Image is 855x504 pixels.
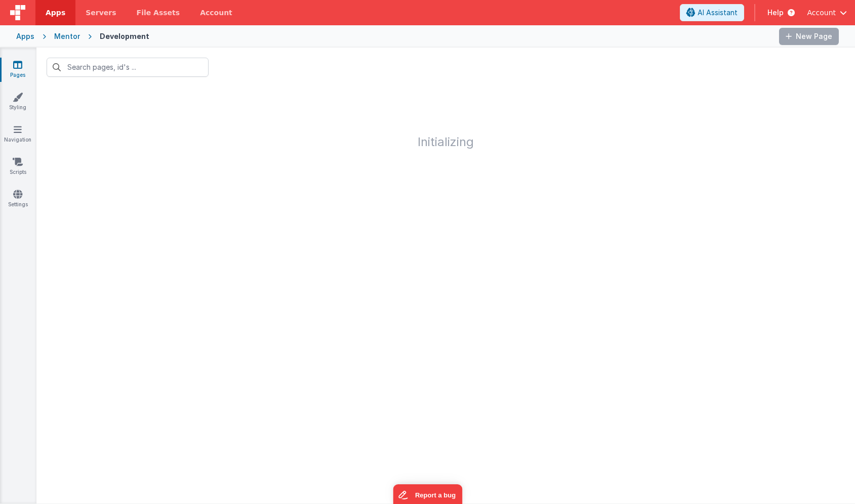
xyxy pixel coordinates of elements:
span: Help [767,8,784,18]
input: Search pages, id's ... [47,58,209,77]
span: File Assets [137,8,180,18]
div: Development [100,31,149,41]
button: New Page [779,28,839,45]
span: Servers [86,8,116,18]
span: AI Assistant [698,8,738,18]
span: Account [807,8,836,18]
div: Apps [16,31,34,41]
button: AI Assistant [680,4,744,21]
button: Account [807,8,847,18]
span: Apps [46,8,65,18]
div: Mentor [54,31,80,41]
h1: Initializing [36,87,855,149]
